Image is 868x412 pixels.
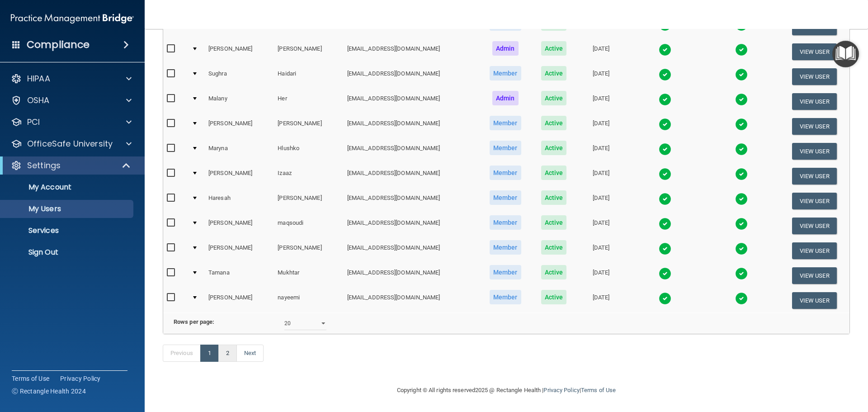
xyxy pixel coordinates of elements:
[735,292,748,305] img: tick.e7d51cea.svg
[344,288,479,313] td: [EMAIL_ADDRESS][DOMAIN_NAME]
[205,238,274,263] td: [PERSON_NAME]
[274,189,343,213] td: [PERSON_NAME]
[274,263,343,288] td: Mukhtar
[11,117,132,128] a: PCI
[490,240,521,255] span: Member
[792,267,837,284] button: View User
[541,116,567,130] span: Active
[659,193,671,205] img: tick.e7d51cea.svg
[576,164,626,189] td: [DATE]
[274,139,343,164] td: Hlushko
[205,89,274,114] td: Malany
[11,138,132,149] a: OfficeSafe University
[490,215,521,230] span: Member
[344,263,479,288] td: [EMAIL_ADDRESS][DOMAIN_NAME]
[341,376,671,405] div: Copyright © All rights reserved 2025 @ Rectangle Health | |
[6,248,129,257] p: Sign Out
[659,68,671,81] img: tick.e7d51cea.svg
[543,387,579,393] a: Privacy Policy
[792,68,837,85] button: View User
[274,89,343,114] td: Her
[218,345,237,362] a: 2
[344,89,479,114] td: [EMAIL_ADDRESS][DOMAIN_NAME]
[541,290,567,304] span: Active
[11,9,134,28] img: PMB logo
[344,114,479,139] td: [EMAIL_ADDRESS][DOMAIN_NAME]
[490,166,521,180] span: Member
[344,64,479,89] td: [EMAIL_ADDRESS][DOMAIN_NAME]
[792,242,837,259] button: View User
[27,160,61,171] p: Settings
[205,213,274,238] td: [PERSON_NAME]
[541,190,567,205] span: Active
[6,226,129,235] p: Services
[200,345,219,362] a: 1
[492,91,519,105] span: Admin
[659,143,671,156] img: tick.e7d51cea.svg
[490,141,521,155] span: Member
[541,66,567,81] span: Active
[792,93,837,110] button: View User
[205,263,274,288] td: Tamana
[792,118,837,135] button: View User
[576,189,626,213] td: [DATE]
[541,141,567,155] span: Active
[344,39,479,64] td: [EMAIL_ADDRESS][DOMAIN_NAME]
[174,318,214,325] b: Rows per page:
[11,73,132,84] a: HIPAA
[27,73,50,84] p: HIPAA
[163,345,201,362] a: Previous
[792,193,837,209] button: View User
[576,263,626,288] td: [DATE]
[12,387,86,396] span: Ⓒ Rectangle Health 2024
[735,93,748,106] img: tick.e7d51cea.svg
[792,292,837,309] button: View User
[274,114,343,139] td: [PERSON_NAME]
[659,218,671,230] img: tick.e7d51cea.svg
[205,189,274,213] td: Haresah
[6,204,129,213] p: My Users
[490,190,521,205] span: Member
[792,218,837,234] button: View User
[274,213,343,238] td: maqsoudi
[576,139,626,164] td: [DATE]
[735,193,748,205] img: tick.e7d51cea.svg
[27,117,40,128] p: PCI
[6,183,129,192] p: My Account
[11,95,132,106] a: OSHA
[659,168,671,180] img: tick.e7d51cea.svg
[541,265,567,279] span: Active
[576,64,626,89] td: [DATE]
[205,139,274,164] td: Maryna
[792,43,837,60] button: View User
[576,114,626,139] td: [DATE]
[735,118,748,131] img: tick.e7d51cea.svg
[735,68,748,81] img: tick.e7d51cea.svg
[541,215,567,230] span: Active
[712,348,857,384] iframe: Drift Widget Chat Controller
[27,95,50,106] p: OSHA
[735,218,748,230] img: tick.e7d51cea.svg
[236,345,264,362] a: Next
[792,168,837,185] button: View User
[27,138,113,149] p: OfficeSafe University
[60,374,101,383] a: Privacy Policy
[490,290,521,304] span: Member
[659,242,671,255] img: tick.e7d51cea.svg
[576,39,626,64] td: [DATE]
[344,213,479,238] td: [EMAIL_ADDRESS][DOMAIN_NAME]
[492,41,519,56] span: Admin
[541,91,567,105] span: Active
[735,242,748,255] img: tick.e7d51cea.svg
[344,189,479,213] td: [EMAIL_ADDRESS][DOMAIN_NAME]
[576,213,626,238] td: [DATE]
[205,39,274,64] td: [PERSON_NAME]
[274,288,343,313] td: nayeemi
[205,288,274,313] td: [PERSON_NAME]
[735,267,748,280] img: tick.e7d51cea.svg
[735,168,748,180] img: tick.e7d51cea.svg
[659,267,671,280] img: tick.e7d51cea.svg
[541,41,567,56] span: Active
[659,292,671,305] img: tick.e7d51cea.svg
[735,143,748,156] img: tick.e7d51cea.svg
